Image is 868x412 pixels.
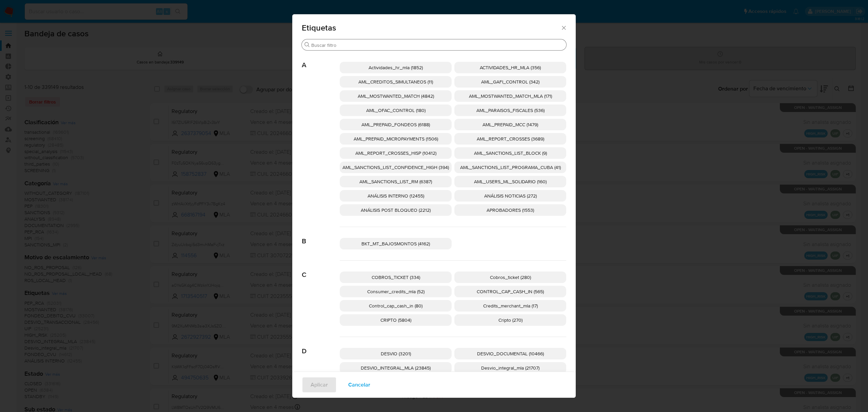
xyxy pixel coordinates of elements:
div: AML_PARAISOS_FISCALES (536) [454,105,566,116]
span: ANÁLISIS POST BLOQUEO (2212) [361,207,431,213]
div: ANÁLISIS INTERNO (12455) [340,190,452,202]
span: AML_OFAC_CONTROL (180) [366,107,426,114]
div: DESVIO_INTEGRAL_MLA (23845) [340,362,452,374]
div: DESVIO (3201) [340,348,452,359]
div: AML_GAFI_CONTROL (342) [454,76,566,88]
span: AML_MOSTWANTED_MATCH_MLA (171) [469,93,552,99]
div: CONTROL_CAP_CASH_IN (565) [454,286,566,297]
span: Consumer_credits_mla (52) [367,288,425,295]
span: Cripto (270) [498,317,522,323]
div: ANÁLISIS NOTICIAS (272) [454,190,566,202]
span: DESVIO (3201) [381,350,411,357]
div: Cripto (270) [454,314,566,326]
div: CRIPTO (5804) [340,314,452,326]
span: DESVIO_DOCUMENTAL (10466) [477,350,544,357]
span: AML_REPORT_CROSSES (3689) [477,135,544,142]
span: AML_SANCTIONS_LIST_RM (6387) [359,178,432,185]
span: ACTIVIDADES_HR_MLA (356) [480,64,541,71]
span: A [302,51,340,69]
div: Consumer_credits_mla (52) [340,286,452,297]
span: Cancelar [348,377,370,392]
span: DESVIO_INTEGRAL_MLA (23845) [361,364,431,371]
span: AML_REPORT_CROSSES_HISP (10412) [355,150,436,156]
div: Cobros_ticket (280) [454,271,566,283]
span: AML_USERS_ML_SOLIDARIO (160) [474,178,547,185]
span: CRIPTO (5804) [380,317,411,323]
div: AML_PREPAID_MICROPAYMENTS (1506) [340,133,452,145]
div: ACTIVIDADES_HR_MLA (356) [454,62,566,73]
div: AML_MOSTWANTED_MATCH_MLA (171) [454,90,566,102]
span: COBROS_TICKET (334) [372,274,420,281]
span: Etiquetas [302,24,560,32]
div: COBROS_TICKET (334) [340,271,452,283]
span: AML_SANCTIONS_LIST_PROGRAMA_CUBA (41) [460,164,561,171]
div: AML_REPORT_CROSSES (3689) [454,133,566,145]
span: AML_MOSTWANTED_MATCH (4842) [358,93,434,99]
div: AML_PREPAID_MCC (1479) [454,119,566,130]
span: B [302,227,340,245]
div: AML_SANCTIONS_LIST_PROGRAMA_CUBA (41) [454,162,566,173]
button: Buscar [304,42,310,48]
div: Control_cap_cash_in (80) [340,300,452,312]
span: AML_PREPAID_FONDEOS (6188) [361,121,430,128]
span: CONTROL_CAP_CASH_IN (565) [477,288,544,295]
span: ANÁLISIS INTERNO (12455) [368,192,424,199]
span: AML_PREPAID_MICROPAYMENTS (1506) [354,135,438,142]
div: AML_OFAC_CONTROL (180) [340,105,452,116]
div: Desvio_integral_mla (21707) [454,362,566,374]
div: AML_PREPAID_FONDEOS (6188) [340,119,452,130]
span: Actividades_hr_mla (1852) [369,64,423,71]
button: Cancelar [339,377,379,393]
span: Credits_merchant_mla (17) [483,302,538,309]
div: APROBADORES (1553) [454,204,566,216]
span: AML_PARAISOS_FISCALES (536) [476,107,545,114]
span: AML_SANCTIONS_LIST_BLOCK (9) [474,150,547,156]
div: AML_SANCTIONS_LIST_BLOCK (9) [454,147,566,159]
div: AML_CREDITOS_SIMULTANEOS (11) [340,76,452,88]
div: DESVIO_DOCUMENTAL (10466) [454,348,566,359]
span: D [302,337,340,355]
span: Desvio_integral_mla (21707) [481,364,539,371]
div: AML_USERS_ML_SOLIDARIO (160) [454,176,566,187]
div: BKT_MT_BAJOSMONTOS (4162) [340,238,452,249]
div: AML_SANCTIONS_LIST_RM (6387) [340,176,452,187]
input: Buscar filtro [311,42,564,48]
span: AML_SANCTIONS_LIST_CONFIDENCE_HIGH (394) [342,164,449,171]
button: Cerrar [560,24,567,31]
span: Cobros_ticket (280) [490,274,531,281]
span: Control_cap_cash_in (80) [369,302,422,309]
span: AML_PREPAID_MCC (1479) [482,121,538,128]
div: AML_REPORT_CROSSES_HISP (10412) [340,147,452,159]
div: AML_MOSTWANTED_MATCH (4842) [340,90,452,102]
div: ANÁLISIS POST BLOQUEO (2212) [340,204,452,216]
div: AML_SANCTIONS_LIST_CONFIDENCE_HIGH (394) [340,162,452,173]
div: Actividades_hr_mla (1852) [340,62,452,73]
div: Credits_merchant_mla (17) [454,300,566,312]
span: ANÁLISIS NOTICIAS (272) [484,192,537,199]
span: AML_GAFI_CONTROL (342) [481,78,539,85]
span: AML_CREDITOS_SIMULTANEOS (11) [358,78,433,85]
span: APROBADORES (1553) [487,207,534,213]
span: BKT_MT_BAJOSMONTOS (4162) [361,240,430,247]
span: C [302,261,340,279]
